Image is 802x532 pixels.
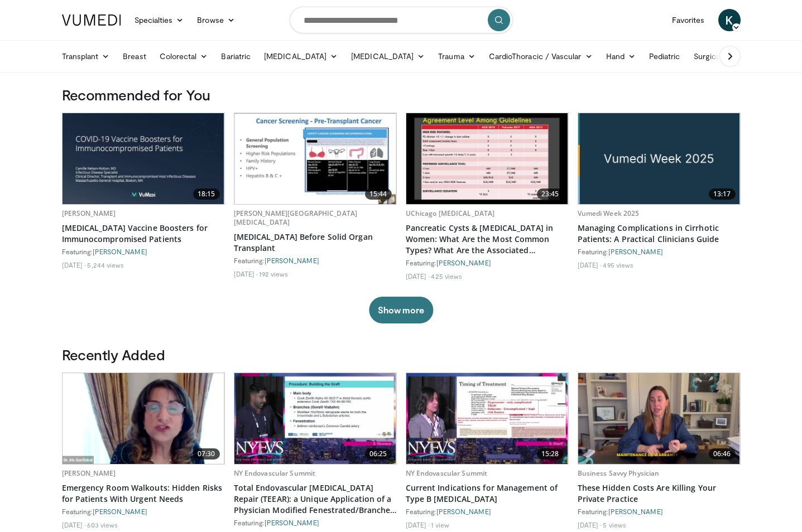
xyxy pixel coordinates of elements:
a: 15:44 [234,113,396,204]
a: Favorites [665,9,712,31]
li: 495 views [603,260,633,269]
a: K [718,9,741,31]
a: Colorectal [153,45,215,67]
a: [PERSON_NAME] [93,507,147,515]
li: 603 views [87,520,118,529]
span: 23:45 [537,188,564,200]
li: 5 views [603,520,626,529]
span: 15:28 [537,448,564,460]
div: Featuring: [578,507,741,516]
span: 06:25 [365,448,392,460]
img: 4370d304-2ecc-4cd1-a3c7-9e6de209eca4.620x360_q85_upscale.jpg [234,113,396,204]
a: [MEDICAL_DATA] [257,45,344,67]
a: Pancreatic Cysts & [MEDICAL_DATA] in Women: What Are the Most Common Types? What Are the Associat... [406,223,569,256]
li: [DATE] [406,272,430,280]
a: Hand [599,45,642,67]
li: [DATE] [234,269,258,278]
a: 23:45 [406,113,568,204]
a: Surgical Oncology [687,45,777,67]
h3: Recently Added [62,346,741,364]
a: [PERSON_NAME] [62,209,116,218]
a: 13:17 [578,113,740,204]
span: 07:30 [193,448,220,460]
img: 42511178-ba8d-423a-9bc7-19d75d618ee0.620x360_q85_upscale.jpg [406,113,568,204]
a: Business Savvy Physician [578,468,660,478]
div: Featuring: [234,256,397,265]
a: Pediatric [642,45,687,67]
a: Browse [190,9,242,31]
a: Bariatric [214,45,257,67]
li: [DATE] [406,520,430,529]
div: Featuring: [62,507,225,516]
div: Featuring: [406,258,569,267]
a: [PERSON_NAME] [62,468,116,478]
a: Vumedi Week 2025 [578,209,640,218]
a: [PERSON_NAME] [436,507,491,515]
a: Breast [116,45,152,67]
span: 06:46 [709,448,736,460]
a: Trauma [431,45,482,67]
a: [PERSON_NAME] [265,257,319,264]
a: NY Endovascular Summit [406,468,488,478]
input: Search topics, interventions [290,7,513,33]
li: [DATE] [578,520,602,529]
a: [MEDICAL_DATA] Vaccine Boosters for Immunocompromised Patients [62,223,225,245]
a: Managing Complications in Cirrhotic Patients: A Practical Clinicians Guide [578,223,741,245]
button: Show more [369,297,433,323]
img: 53e4286f-0556-47d8-9435-dde1bd4d334c.620x360_q85_upscale.jpg [406,373,568,464]
img: ea1e91ce-be44-4e69-9144-3bfbe2fbca56.620x360_q85_upscale.jpg [234,373,396,464]
li: [DATE] [62,260,86,269]
div: Featuring: [234,518,397,527]
a: [PERSON_NAME] [608,507,663,515]
a: Total Endovascular [MEDICAL_DATA] Repair (TEEAR): a Unique Application of a Physician Modified Fe... [234,482,397,516]
li: 1 view [431,520,449,529]
a: [MEDICAL_DATA] Before Solid Organ Transplant [234,231,397,254]
span: 15:44 [365,188,392,200]
li: [DATE] [62,520,86,529]
li: 425 views [431,272,462,280]
span: 13:17 [709,188,736,200]
a: [MEDICAL_DATA] [344,45,431,67]
img: 4b6b8a23-254d-4dd2-bcfb-d2fe928e31b4.620x360_q85_upscale.jpg [63,113,224,204]
a: [PERSON_NAME][GEOGRAPHIC_DATA][MEDICAL_DATA] [234,209,358,227]
img: d1d3d44d-0dab-4c2d-80d0-d81517b40b1b.620x360_q85_upscale.jpg [63,373,224,464]
li: 5,244 views [87,260,124,269]
a: Current Indications for Management of Type B [MEDICAL_DATA] [406,482,569,505]
a: Transplant [55,45,117,67]
img: b79064c7-a40b-4262-95d7-e83347a42cae.jpg.620x360_q85_upscale.jpg [578,113,740,204]
a: Specialties [128,9,191,31]
a: 07:30 [63,373,224,464]
a: [PERSON_NAME] [608,248,663,255]
a: [PERSON_NAME] [93,248,147,255]
div: Featuring: [62,247,225,256]
a: NY Endovascular Summit [234,468,316,478]
a: 18:15 [63,113,224,204]
a: CardioThoracic / Vascular [482,45,599,67]
a: [PERSON_NAME] [265,519,319,526]
div: Featuring: [406,507,569,516]
h3: Recommended for You [62,86,741,104]
li: [DATE] [578,260,602,269]
a: Emergency Room Walkouts: Hidden Risks for Patients With Urgent Needs [62,482,225,505]
img: VuMedi Logo [62,14,121,26]
li: 192 views [259,269,288,278]
a: These Hidden Costs Are Killing Your Private Practice [578,482,741,505]
a: [PERSON_NAME] [436,259,491,267]
a: 06:25 [234,373,396,464]
a: 15:28 [406,373,568,464]
span: 18:15 [193,188,220,200]
div: Featuring: [578,247,741,256]
img: 5868add3-d917-4a99-95fc-689fa2374450.620x360_q85_upscale.jpg [578,373,740,464]
a: 06:46 [578,373,740,464]
a: UChicago [MEDICAL_DATA] [406,209,495,218]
